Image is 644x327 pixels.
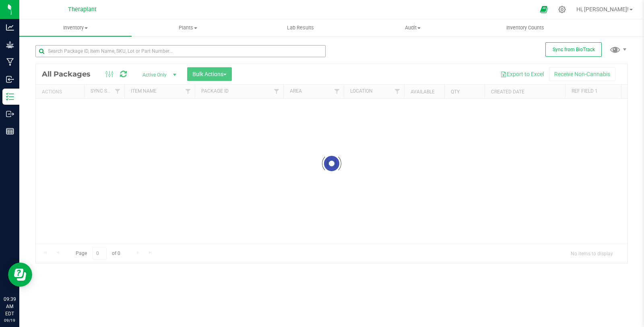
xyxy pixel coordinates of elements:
[557,6,567,13] div: Manage settings
[19,19,132,36] a: Inventory
[6,127,14,135] inline-svg: Reports
[244,19,357,36] a: Lab Results
[19,24,132,31] span: Inventory
[6,75,14,83] inline-svg: Inbound
[6,93,14,101] inline-svg: Inventory
[6,41,14,49] inline-svg: Grow
[357,24,469,31] span: Audit
[132,19,244,36] a: Plants
[357,19,469,36] a: Audit
[576,6,629,12] span: Hi, [PERSON_NAME]!
[276,24,325,31] span: Lab Results
[469,19,581,36] a: Inventory Counts
[8,263,32,287] iframe: Resource center
[545,42,602,57] button: Sync from BioTrack
[35,45,326,57] input: Search Package ID, Item Name, SKU, Lot or Part Number...
[495,24,555,31] span: Inventory Counts
[68,6,97,13] span: Theraplant
[4,296,16,317] p: 09:39 AM EDT
[535,2,553,17] span: Open Ecommerce Menu
[6,58,14,66] inline-svg: Manufacturing
[6,23,14,31] inline-svg: Analytics
[6,110,14,118] inline-svg: Outbound
[553,47,595,52] span: Sync from BioTrack
[4,317,16,323] p: 09/19
[132,24,244,31] span: Plants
